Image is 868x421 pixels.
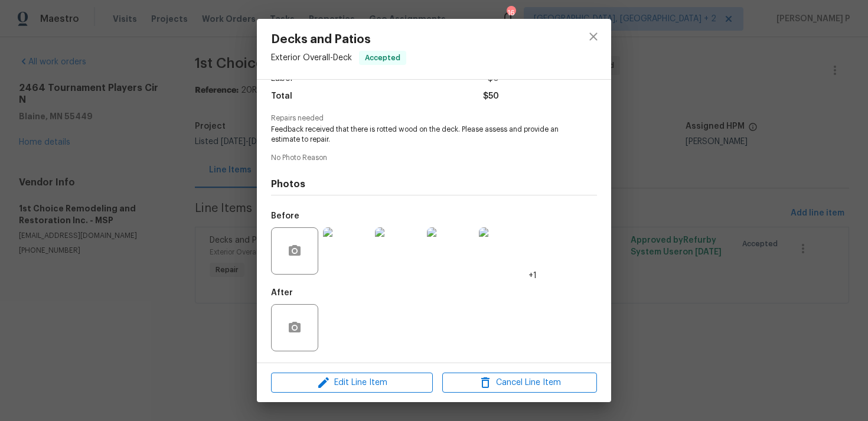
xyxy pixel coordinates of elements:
[271,33,406,46] span: Decks and Patios
[271,178,597,190] h4: Photos
[442,373,597,393] button: Cancel Line Item
[507,7,515,19] div: 16
[271,154,597,162] span: No Photo Reason
[360,52,405,64] span: Accepted
[446,376,593,390] span: Cancel Line Item
[528,270,537,282] span: +1
[271,88,292,105] span: Total
[579,22,608,51] button: close
[483,88,499,105] span: $50
[271,289,293,297] h5: After
[271,373,433,393] button: Edit Line Item
[488,70,499,87] span: $0
[271,212,299,220] h5: Before
[271,54,352,62] span: Exterior Overall - Deck
[271,125,564,145] span: Feedback received that there is rotted wood on the deck. Please assess and provide an estimate to...
[271,115,597,122] span: Repairs needed
[271,70,293,87] span: Labor
[275,376,429,390] span: Edit Line Item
